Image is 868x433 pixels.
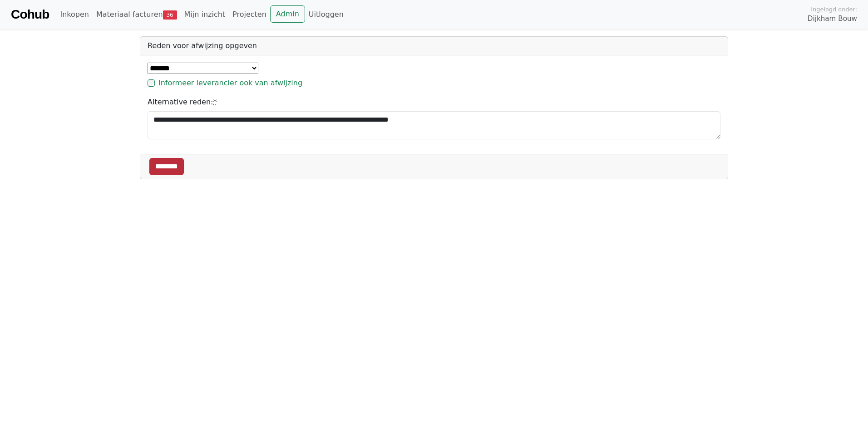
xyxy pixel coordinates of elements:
[213,98,217,106] abbr: required
[158,78,302,89] label: Informeer leverancier ook van afwijzing
[93,5,181,24] a: Materiaal facturen36
[811,5,857,14] span: Ingelogd onder:
[56,5,92,24] a: Inkopen
[163,10,177,20] span: 36
[808,14,857,24] span: Dijkham Bouw
[181,5,229,24] a: Mijn inzicht
[229,5,270,24] a: Projecten
[140,37,728,55] div: Reden voor afwijzing opgeven
[270,5,305,23] a: Admin
[305,5,347,24] a: Uitloggen
[148,97,217,108] label: Alternative reden:
[11,4,49,25] a: Cohub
